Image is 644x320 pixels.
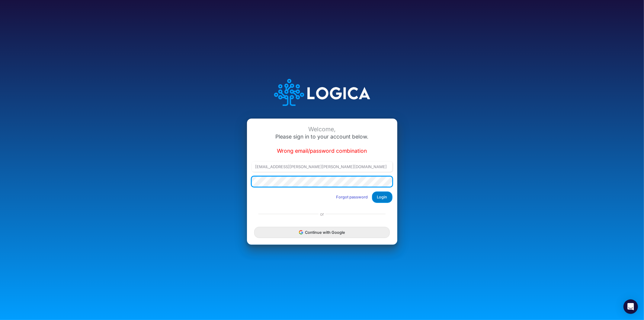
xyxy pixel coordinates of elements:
div: Welcome, [252,126,392,133]
button: Continue with Google [254,227,389,238]
button: Login [372,191,392,203]
input: Email [252,162,392,172]
span: Please sign in to your account below. [276,133,369,140]
button: Forgot password [332,192,372,202]
div: Open Intercom Messenger [623,299,638,314]
span: Wrong email/password combination [277,148,367,154]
